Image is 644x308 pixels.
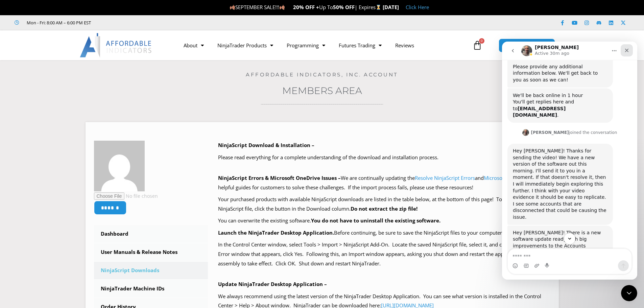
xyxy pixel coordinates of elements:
[218,142,314,148] b: NinjaScript Download & Installation –
[94,225,208,243] a: Dashboard
[218,174,341,181] b: NinjaScript Errors & Microsoft OneDrive Issues –
[94,141,145,191] img: 0c4aa36e1da2d78f958ff0163081c843a8647c1f6a9fde859b4c465f6f295ff3
[218,229,334,236] b: Launch the NinjaTrader Desktop Application.
[280,38,332,53] a: Programming
[94,262,208,279] a: NinjaScript Downloads
[211,38,280,53] a: NinjaTrader Products
[94,243,208,261] a: User Manuals & Release Notes
[376,5,381,10] img: ⌛
[282,85,362,96] a: Members Area
[230,5,235,10] img: 🍂
[62,191,73,203] button: Scroll to bottom
[177,38,471,53] nav: Menu
[388,38,421,53] a: Reviews
[415,174,475,181] a: Resolve NinjaScript Errors
[218,195,550,214] p: Your purchased products with available NinjaScript downloads are listed in the table below, at th...
[499,39,555,52] a: MEMBERS AREA
[293,4,319,10] strong: 20% OFF +
[311,217,440,224] b: You do not have to uninstall the existing software.
[218,173,550,192] p: We are continually updating the and pages as helpful guides for customers to solve these challeng...
[230,4,383,10] span: SEPTEMBER SALE!!! Up To | Expires
[218,228,550,238] p: Before continuing, be sure to save the NinjaScript files to your computer.
[351,205,418,212] b: Do not extract the zip file!
[100,19,202,26] iframe: Customer reviews powered by Trustpilot
[116,219,127,230] button: Send a message…
[502,42,637,280] iframe: Intercom live chat
[218,216,550,226] p: You can overwrite the existing software.
[621,285,637,301] iframe: Intercom live chat
[218,240,550,268] p: In the Control Center window, select Tools > Import > NinjaScript Add-On. Locate the saved NinjaS...
[406,4,429,10] a: Click Here
[333,4,355,10] strong: 50% OFF
[462,35,492,55] a: 0
[6,207,129,219] textarea: Message…
[484,174,529,181] a: Microsoft OneDrive
[246,71,398,78] a: Affordable Indicators, Inc. Account
[80,33,152,57] img: LogoAI | Affordable Indicators – NinjaTrader
[383,4,399,10] strong: [DATE]
[10,221,16,227] button: Emoji picker
[280,5,285,10] img: 🍂
[479,38,484,44] span: 0
[94,280,208,298] a: NinjaTrader Machine IDs
[25,19,91,27] span: Mon - Fri: 8:00 AM – 6:00 PM EST
[43,221,48,227] button: Start recording
[332,38,388,53] a: Futures Trading
[218,281,327,287] b: Update NinjaTrader Desktop Application –
[177,38,211,53] a: About
[218,153,550,162] p: Please read everything for a complete understanding of the download and installation process.
[21,221,27,227] button: Gif picker
[32,221,38,227] button: Upload attachment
